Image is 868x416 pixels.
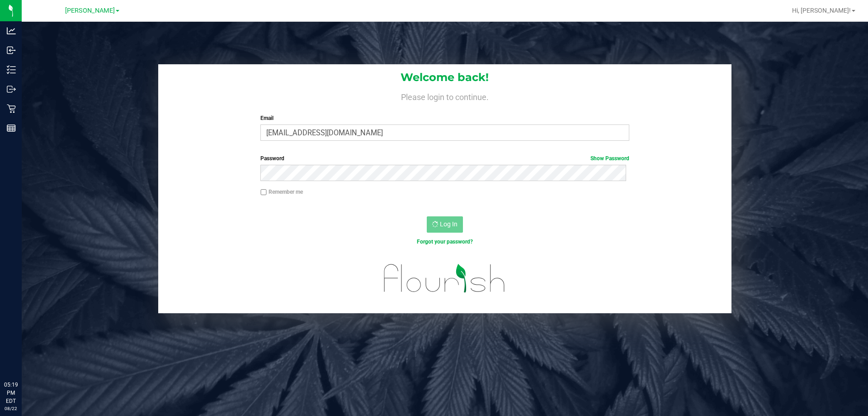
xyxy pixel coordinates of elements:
[260,114,629,122] label: Email
[417,239,473,245] a: Forgot your password?
[260,155,284,162] span: Password
[7,26,16,35] inline-svg: Analytics
[260,189,267,196] input: Remember me
[373,255,516,301] img: flourish_logo.svg
[7,104,16,113] inline-svg: Retail
[7,46,16,55] inline-svg: Inbound
[65,7,115,14] span: [PERSON_NAME]
[792,7,851,14] span: Hi, [PERSON_NAME]!
[440,220,458,228] span: Log In
[7,124,16,133] inline-svg: Reports
[427,216,463,233] button: Log In
[4,405,18,412] p: 08/22
[7,85,16,94] inline-svg: Outbound
[4,381,18,405] p: 05:19 PM EDT
[260,188,303,196] label: Remember me
[7,65,16,74] inline-svg: Inventory
[590,155,629,162] a: Show Password
[158,72,731,83] h1: Welcome back!
[158,91,731,101] h4: Please login to continue.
